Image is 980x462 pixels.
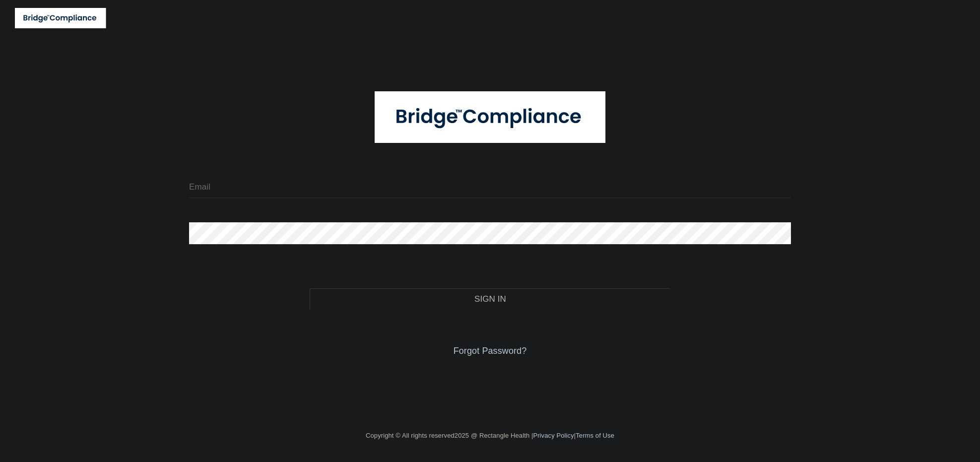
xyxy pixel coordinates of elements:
img: bridge_compliance_login_screen.278c3ca4.svg [15,8,106,28]
div: Copyright © All rights reserved 2025 @ Rectangle Health | | [309,420,671,452]
button: Sign In [310,288,671,310]
a: Forgot Password? [454,346,527,356]
input: Email [189,176,791,198]
a: Terms of Use [576,432,614,439]
img: bridge_compliance_login_screen.278c3ca4.svg [375,91,606,143]
a: Privacy Policy [533,432,574,439]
